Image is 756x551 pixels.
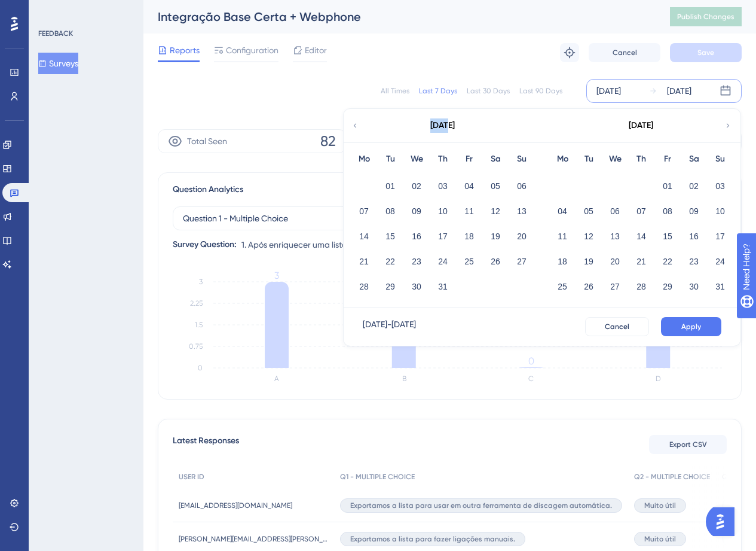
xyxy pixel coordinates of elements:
span: Q2 - MULTIPLE CHOICE [634,472,710,482]
button: 10 [710,201,730,221]
div: Sa [681,152,707,166]
div: Fr [654,152,681,166]
button: 04 [459,176,479,196]
button: 06 [512,176,532,196]
tspan: 0 [528,355,534,367]
button: 18 [552,251,573,272]
span: Total Seen [187,134,227,148]
div: Mo [549,152,576,166]
button: 26 [579,276,599,297]
tspan: 3 [199,278,203,286]
button: Cancel [589,43,660,62]
button: 01 [380,176,400,196]
button: 02 [406,176,427,196]
div: Th [430,152,456,166]
button: 11 [459,201,479,221]
text: C [528,375,534,383]
div: Su [707,152,733,166]
div: Last 90 Days [519,86,562,96]
button: 01 [657,176,678,196]
button: 23 [684,251,704,272]
button: 21 [354,251,374,272]
button: 27 [512,251,532,272]
div: [DATE] [667,84,691,98]
button: 27 [605,276,625,297]
div: Survey Question: [173,238,237,252]
span: 82 [320,132,336,151]
text: D [656,375,661,383]
button: 05 [485,176,506,196]
button: Surveys [38,53,78,74]
span: [PERSON_NAME][EMAIL_ADDRESS][PERSON_NAME][PERSON_NAME][DOMAIN_NAME] [179,534,328,544]
span: USER ID [179,472,204,482]
button: 25 [552,276,573,297]
button: 22 [380,251,400,272]
tspan: 3 [274,270,279,281]
button: 13 [605,226,625,246]
tspan: 0.75 [189,342,203,351]
button: 20 [512,226,532,246]
button: Save [670,43,742,62]
span: Configuration [226,43,278,57]
div: Tu [377,152,403,166]
span: Exportamos a lista para usar em outra ferramenta de discagem automática. [350,501,612,510]
button: 19 [485,226,506,246]
button: 15 [380,226,400,246]
button: 10 [433,201,453,221]
span: Question 1 - Multiple Choice [183,211,288,226]
span: 1. Após enriquecer uma lista no Assertiva Base Certa, o que sua equipe geralmente faz com os núme... [241,238,734,252]
button: 04 [552,201,573,221]
div: [DATE] [430,118,455,133]
div: Su [509,152,535,166]
button: 16 [406,226,427,246]
div: All Times [381,86,409,96]
span: Reports [170,43,200,57]
button: 24 [433,251,453,272]
span: Apply [681,322,701,331]
button: 25 [459,251,479,272]
button: 07 [354,201,374,221]
button: 31 [710,276,730,297]
button: 29 [380,276,400,297]
span: Question Analytics [173,182,243,197]
div: Last 7 Days [419,86,457,96]
button: 06 [605,201,625,221]
span: Editor [305,43,327,57]
span: Exportamos a lista para fazer ligações manuais. [350,534,515,544]
span: Muito útil [644,501,676,510]
button: 14 [631,226,651,246]
tspan: 2.25 [190,299,203,308]
div: Integração Base Certa + Webphone [158,8,640,25]
tspan: 0 [198,364,203,372]
button: 14 [354,226,374,246]
text: B [402,375,406,383]
button: 13 [512,201,532,221]
button: Cancel [585,317,649,336]
span: [EMAIL_ADDRESS][DOMAIN_NAME] [179,501,292,510]
button: Question 1 - Multiple Choice [173,206,412,230]
text: A [274,375,279,383]
button: 28 [631,276,651,297]
button: 17 [710,226,730,246]
div: Sa [482,152,509,166]
button: 08 [657,201,678,221]
button: 20 [605,251,625,272]
button: 11 [552,226,573,246]
span: Save [697,48,714,57]
iframe: UserGuiding AI Assistant Launcher [706,504,742,540]
div: [DATE] [629,118,653,133]
div: Tu [576,152,602,166]
button: Publish Changes [670,7,742,26]
div: Last 30 Days [467,86,510,96]
button: Apply [661,317,721,336]
span: Q1 - MULTIPLE CHOICE [340,472,415,482]
button: 29 [657,276,678,297]
button: 16 [684,226,704,246]
button: 05 [579,201,599,221]
span: Muito útil [644,534,676,544]
button: 15 [657,226,678,246]
button: 23 [406,251,427,272]
button: 26 [485,251,506,272]
div: Mo [351,152,377,166]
